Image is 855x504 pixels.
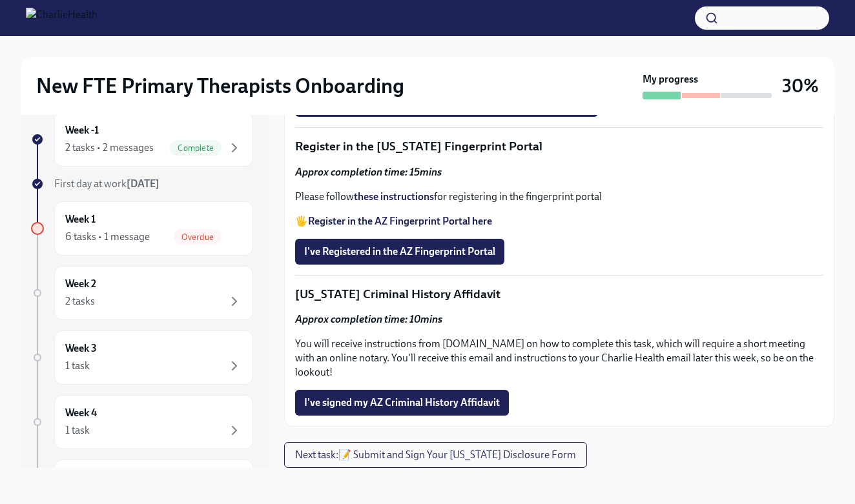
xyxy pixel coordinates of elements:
div: 2 tasks • 2 messages [65,141,154,155]
a: Register in the AZ Fingerprint Portal here [308,215,492,227]
div: 2 tasks [65,294,95,308]
span: First day at work [54,177,160,190]
strong: Approx completion time: 15mins [295,166,442,178]
a: First day at work[DATE] [31,177,253,191]
div: 1 task [65,359,90,373]
h6: Week -1 [65,123,99,137]
p: Please follow for registering in the fingerprint portal [295,190,823,204]
div: 6 tasks • 1 message [65,230,150,244]
img: CharlieHealth [26,8,98,28]
h6: Week 2 [65,277,96,291]
strong: [DATE] [127,177,160,190]
h3: 30% [782,74,819,97]
span: Complete [170,143,221,153]
strong: Approx completion time: 10mins [295,313,442,325]
p: Register in the [US_STATE] Fingerprint Portal [295,138,823,155]
p: 🖐️ [295,214,823,228]
strong: My progress [643,72,698,86]
span: Overdue [174,232,221,242]
a: these instructions [354,190,434,203]
button: Next task:📝 Submit and Sign Your [US_STATE] Disclosure Form [284,442,587,468]
h2: New FTE Primary Therapists Onboarding [36,73,404,99]
a: Week -12 tasks • 2 messagesComplete [31,112,253,166]
p: You will receive instructions from [DOMAIN_NAME] on how to complete this task, which will require... [295,337,823,379]
h6: Week 4 [65,406,97,420]
span: I've Registered in the AZ Fingerprint Portal [304,245,495,258]
a: Week 41 task [31,395,253,449]
button: I've signed my AZ Criminal History Affidavit [295,390,509,416]
h6: Week 1 [65,212,96,227]
p: [US_STATE] Criminal History Affidavit [295,286,823,303]
button: I've Registered in the AZ Fingerprint Portal [295,239,504,265]
span: Next task : 📝 Submit and Sign Your [US_STATE] Disclosure Form [295,449,576,461]
a: Week 31 task [31,330,253,385]
a: Week 22 tasks [31,266,253,320]
h6: Week 3 [65,341,97,356]
span: I've signed my AZ Criminal History Affidavit [304,396,500,409]
div: 1 task [65,423,90,438]
a: Week 16 tasks • 1 messageOverdue [31,201,253,256]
